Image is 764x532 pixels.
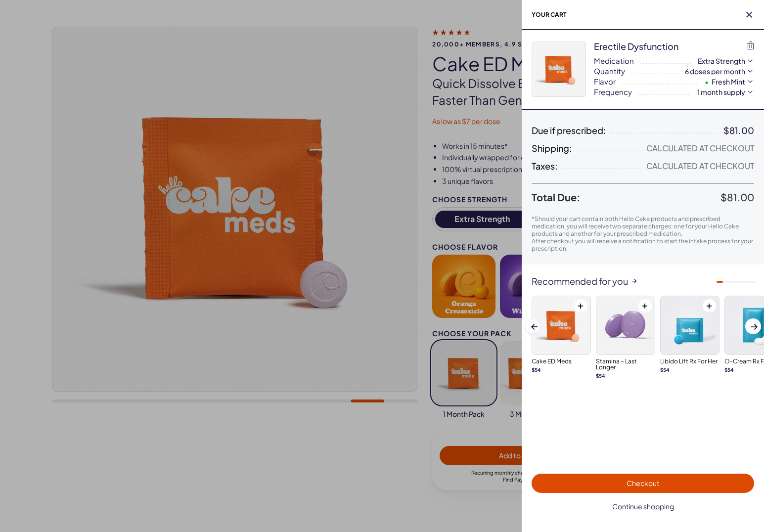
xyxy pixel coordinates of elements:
span: Quantity [594,66,625,76]
strong: $ 54 [596,373,605,379]
div: Calculated at Checkout [646,161,754,171]
span: Taxes: [532,161,558,171]
p: *Should your cart contain both Hello Cake products and prescribed medication, you will receive tw... [532,215,754,237]
span: Medication [594,55,634,66]
strong: $ 54 [532,367,541,373]
h3: Cake ED Meds [532,358,591,364]
span: Due if prescribed: [532,126,606,135]
span: $81.00 [720,191,754,203]
span: After checkout you will receive a notification to start the intake process for your prescription. [532,237,753,252]
a: Stamina – Last LongerStamina – Last Longer$54 [596,296,655,379]
span: Checkout [627,479,659,488]
a: Libido Lift Rx For HerLibido Lift Rx For Her$54 [660,296,719,373]
img: Libido Lift Rx For Her [661,296,719,355]
img: Cake ED Meds [532,296,590,355]
span: Frequency [594,87,632,97]
span: Shipping: [532,143,572,153]
div: Calculated at Checkout [646,143,754,153]
span: Continue shopping [612,502,674,511]
strong: $ 54 [660,367,670,373]
img: iownh4V3nGbUiJ6P030JsbkObMcuQxHiuDxmy1iN.webp [532,42,585,96]
span: Flavor [594,76,616,87]
button: Checkout [532,474,754,493]
h3: Libido Lift Rx For Her [660,358,719,364]
button: Continue shopping [532,497,754,516]
img: Stamina – Last Longer [596,296,655,355]
div: $81.00 [723,126,754,135]
div: Erectile Dysfunction [594,40,678,52]
div: Recommended for you [522,276,764,286]
h3: Stamina – Last Longer [596,358,655,370]
strong: $ 54 [724,367,734,373]
span: Total Due: [532,191,720,203]
a: Cake ED MedsCake ED Meds$54 [532,296,591,373]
